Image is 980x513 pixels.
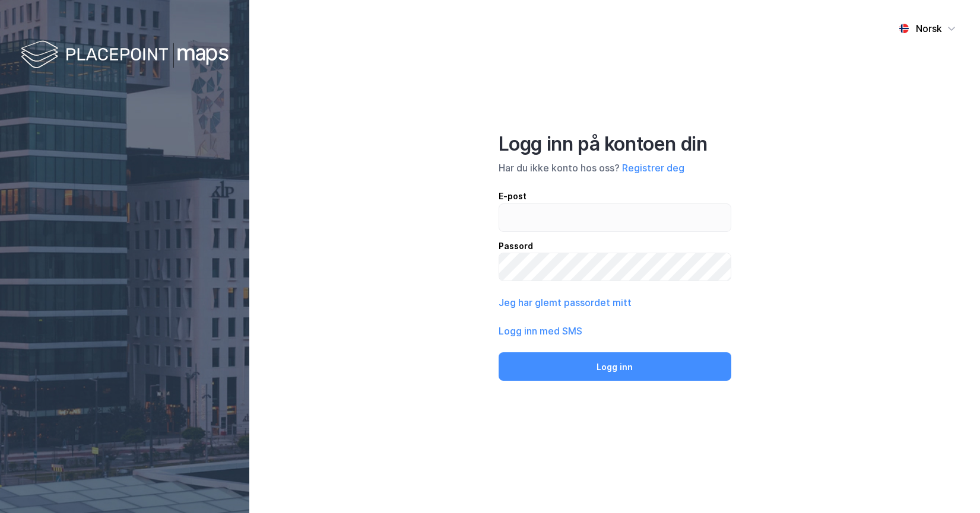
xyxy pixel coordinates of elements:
button: Registrer deg [622,161,684,175]
div: Har du ikke konto hos oss? [499,161,731,175]
button: Jeg har glemt passordet mitt [499,295,632,310]
div: Logg inn på kontoen din [499,132,731,156]
img: logo-white.f07954bde2210d2a523dddb988cd2aa7.svg [21,38,229,73]
div: Passord [499,239,731,253]
div: E-post [499,189,731,203]
button: Logg inn med SMS [499,324,582,338]
button: Logg inn [499,352,731,381]
div: Norsk [916,21,942,36]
